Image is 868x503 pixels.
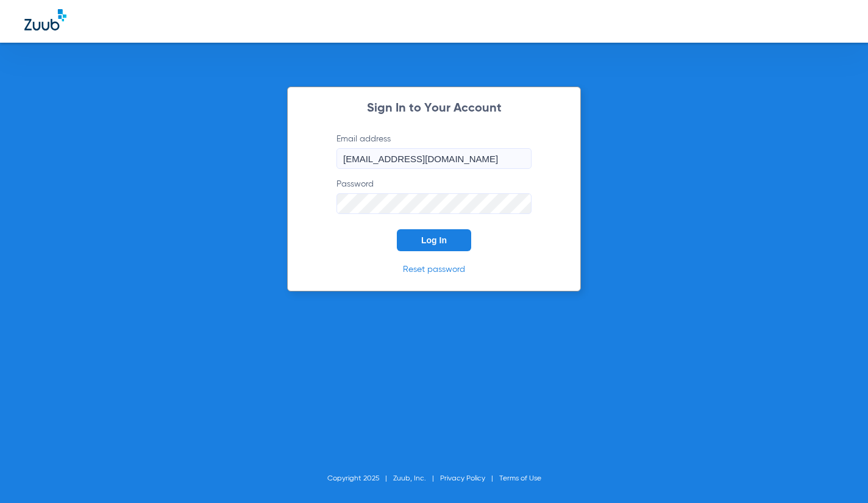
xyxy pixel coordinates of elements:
[403,265,465,274] a: Reset password
[24,9,66,30] img: Zuub Logo
[336,193,532,214] input: Password
[327,473,393,485] li: Copyright 2025
[336,148,532,169] input: Email address
[397,229,471,251] button: Log In
[499,475,541,482] a: Terms of Use
[393,473,440,485] li: Zuub, Inc.
[336,178,532,214] label: Password
[421,235,447,245] span: Log In
[336,133,532,169] label: Email address
[440,475,485,482] a: Privacy Policy
[318,102,550,115] h2: Sign In to Your Account
[807,444,868,503] iframe: Chat Widget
